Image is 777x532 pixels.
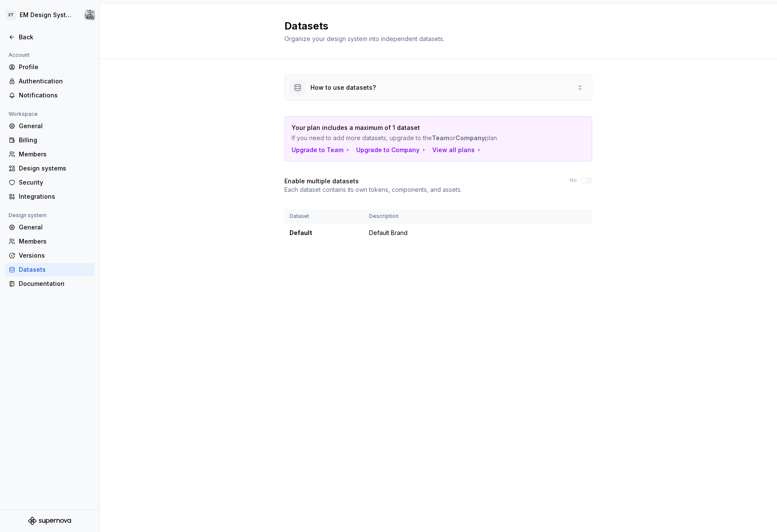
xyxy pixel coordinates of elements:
a: Authentication [5,74,94,88]
button: ETEM Design System TrialAlex [2,6,97,24]
a: General [5,220,94,234]
div: Datasets [19,265,91,274]
a: Billing [5,133,94,147]
strong: Company [455,134,485,141]
div: Back [19,33,91,41]
th: Dataset [284,209,364,223]
p: Each dataset contains its own tokens, components, and assets. [284,185,462,194]
div: Billing [19,136,91,144]
a: Design systems [5,162,94,175]
div: Security [19,178,91,187]
h2: Datasets [284,19,582,33]
p: Your plan includes a maximum of 1 dataset [292,123,525,132]
a: General [5,119,94,133]
div: Members [19,150,91,159]
div: Default [290,229,359,237]
label: No [570,177,577,184]
a: Security [5,176,94,189]
div: Design system [5,210,50,220]
svg: Supernova Logo [28,517,71,525]
p: If you need to add more datasets, upgrade to the or plan. [292,134,525,142]
a: Documentation [5,277,94,291]
a: Members [5,147,94,161]
a: Members [5,235,94,248]
div: Design systems [19,164,91,173]
div: Documentation [19,279,91,288]
div: General [19,223,91,232]
a: Back [5,30,94,44]
strong: Team [432,134,449,141]
a: Datasets [5,263,94,276]
td: Default Brand [364,223,570,243]
div: EM Design System Trial [20,11,74,19]
div: Profile [19,63,91,71]
a: Profile [5,60,94,74]
div: Members [19,237,91,246]
button: View all plans [432,146,482,154]
div: Integrations [19,192,91,201]
div: Workspace [5,109,41,119]
img: Alex [85,10,95,20]
a: Notifications [5,88,94,102]
div: How to use datasets? [310,83,376,92]
th: Description [364,209,570,223]
button: Upgrade to Company [356,146,427,154]
div: Versions [19,251,91,260]
button: Upgrade to Team [292,146,351,154]
div: General [19,122,91,130]
a: Integrations [5,190,94,203]
span: Organize your design system into independent datasets. [284,35,444,42]
div: ET [6,10,16,20]
div: Account [5,50,33,60]
h4: Enable multiple datasets [284,177,359,185]
a: Versions [5,249,94,262]
div: Notifications [19,91,91,100]
div: Authentication [19,77,91,85]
